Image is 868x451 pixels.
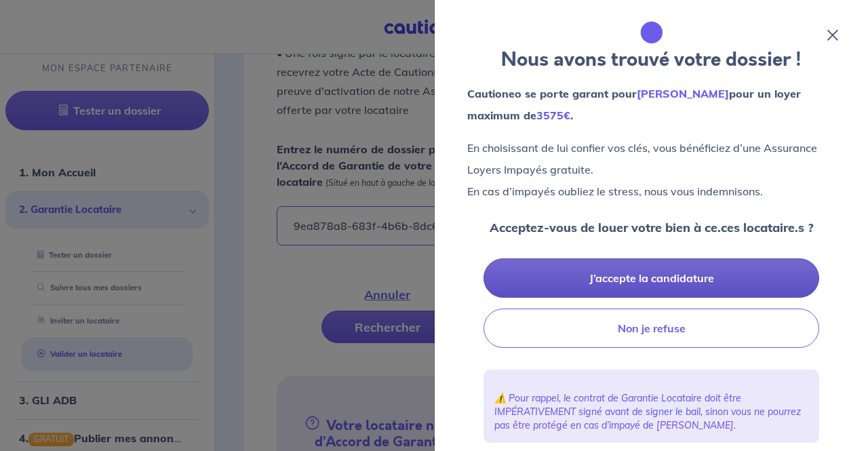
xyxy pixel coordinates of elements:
em: [PERSON_NAME] [637,87,729,100]
strong: Nous avons trouvé votre dossier ! [501,46,802,73]
img: illu_folder.svg [625,5,679,60]
em: 3575€ [536,109,570,122]
p: ⚠️ Pour rappel, le contrat de Garantie Locataire doit être IMPÉRATIVEMENT signé avant de signer l... [494,391,808,432]
strong: Cautioneo se porte garant pour pour un loyer maximum de . [467,87,801,122]
button: Non je refuse [484,309,819,348]
p: En choisissant de lui confier vos clés, vous bénéficiez d’une Assurance Loyers Impayés gratuite. ... [467,137,835,202]
button: J’accepte la candidature [484,258,819,298]
strong: Acceptez-vous de louer votre bien à ce.ces locataire.s ? [490,220,814,235]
